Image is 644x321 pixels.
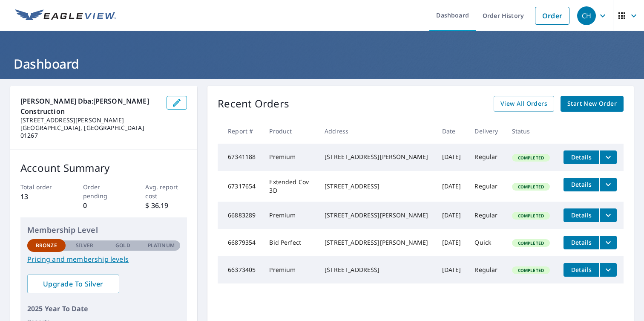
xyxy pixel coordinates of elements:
[599,263,617,277] button: filesDropdownBtn-66373405
[218,202,262,229] td: 66883289
[20,96,160,116] p: [PERSON_NAME] Dba:[PERSON_NAME] Construction
[513,213,549,219] span: Completed
[563,150,599,164] button: detailsBtn-67341188
[83,200,125,211] p: 0
[27,304,180,314] p: 2025 Year To Date
[27,275,119,293] a: Upgrade To Silver
[262,144,318,171] td: Premium
[435,171,468,202] td: [DATE]
[500,98,547,109] span: View All Orders
[435,119,468,144] th: Date
[599,150,617,164] button: filesDropdownBtn-67341188
[468,144,505,171] td: Regular
[513,267,549,273] span: Completed
[468,256,505,283] td: Regular
[435,229,468,256] td: [DATE]
[262,202,318,229] td: Premium
[83,182,125,200] p: Order pending
[505,119,557,144] th: Status
[435,144,468,171] td: [DATE]
[494,96,554,112] a: View All Orders
[563,236,599,249] button: detailsBtn-66879354
[20,182,62,191] p: Total order
[468,119,505,144] th: Delivery
[513,184,549,190] span: Completed
[145,182,187,200] p: Avg. report cost
[325,266,428,274] div: [STREET_ADDRESS]
[599,236,617,249] button: filesDropdownBtn-66879354
[148,242,175,249] p: Platinum
[325,211,428,220] div: [STREET_ADDRESS][PERSON_NAME]
[468,229,505,256] td: Quick
[218,96,289,112] p: Recent Orders
[115,242,130,249] p: Gold
[20,191,62,202] p: 13
[325,238,428,247] div: [STREET_ADDRESS][PERSON_NAME]
[36,242,57,249] p: Bronze
[535,7,569,25] a: Order
[599,178,617,191] button: filesDropdownBtn-67317654
[262,171,318,202] td: Extended Cov 3D
[20,124,160,139] p: [GEOGRAPHIC_DATA], [GEOGRAPHIC_DATA] 01267
[145,200,187,211] p: $ 36.19
[10,55,634,72] h1: Dashboard
[513,155,549,161] span: Completed
[563,178,599,191] button: detailsBtn-67317654
[34,279,112,289] span: Upgrade To Silver
[435,202,468,229] td: [DATE]
[567,98,617,109] span: Start New Order
[218,171,262,202] td: 67317654
[20,116,160,124] p: [STREET_ADDRESS][PERSON_NAME]
[513,240,549,246] span: Completed
[218,144,262,171] td: 67341188
[569,238,594,246] span: Details
[218,256,262,283] td: 66373405
[318,119,435,144] th: Address
[569,180,594,188] span: Details
[325,182,428,191] div: [STREET_ADDRESS]
[561,96,624,112] a: Start New Order
[27,224,180,236] p: Membership Level
[468,171,505,202] td: Regular
[435,256,468,283] td: [DATE]
[262,256,318,283] td: Premium
[20,160,187,176] p: Account Summary
[262,119,318,144] th: Product
[599,208,617,222] button: filesDropdownBtn-66883289
[218,229,262,256] td: 66879354
[27,254,180,264] a: Pricing and membership levels
[76,242,94,249] p: Silver
[15,9,116,22] img: EV Logo
[468,202,505,229] td: Regular
[569,266,594,274] span: Details
[577,6,596,25] div: CH
[569,211,594,219] span: Details
[569,153,594,161] span: Details
[563,263,599,277] button: detailsBtn-66373405
[325,153,428,161] div: [STREET_ADDRESS][PERSON_NAME]
[262,229,318,256] td: Bid Perfect
[563,208,599,222] button: detailsBtn-66883289
[218,119,262,144] th: Report #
